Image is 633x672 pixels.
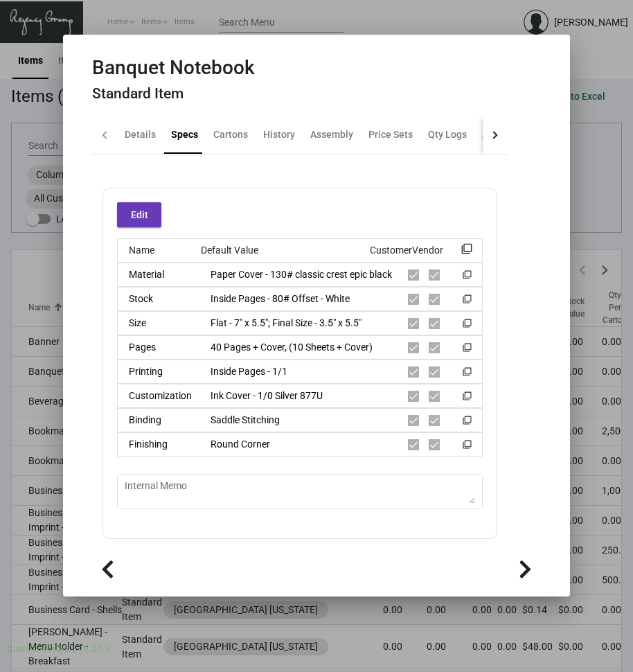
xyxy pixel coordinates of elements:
[461,247,472,258] mat-icon: filter_none
[263,127,295,142] div: History
[463,370,472,379] mat-icon: filter_none
[82,640,109,655] div: 0.51.2
[92,85,255,103] h4: Standard Item
[463,273,472,282] mat-icon: filter_none
[125,127,156,142] div: Details
[412,243,443,258] div: Vendor
[118,243,190,258] div: Name
[368,127,413,142] div: Price Sets
[463,346,472,355] mat-icon: filter_none
[213,127,248,142] div: Cartons
[92,56,255,80] h2: Banquet Notebook
[6,640,76,655] div: Current version:
[190,243,369,258] div: Default Value
[171,127,198,142] div: Specs
[463,418,472,427] mat-icon: filter_none
[463,321,472,330] mat-icon: filter_none
[463,394,472,403] mat-icon: filter_none
[370,243,412,258] div: Customer
[117,202,161,227] button: Edit
[463,443,472,452] mat-icon: filter_none
[310,127,353,142] div: Assembly
[463,297,472,306] mat-icon: filter_none
[131,209,148,220] span: Edit
[428,127,467,142] div: Qty Logs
